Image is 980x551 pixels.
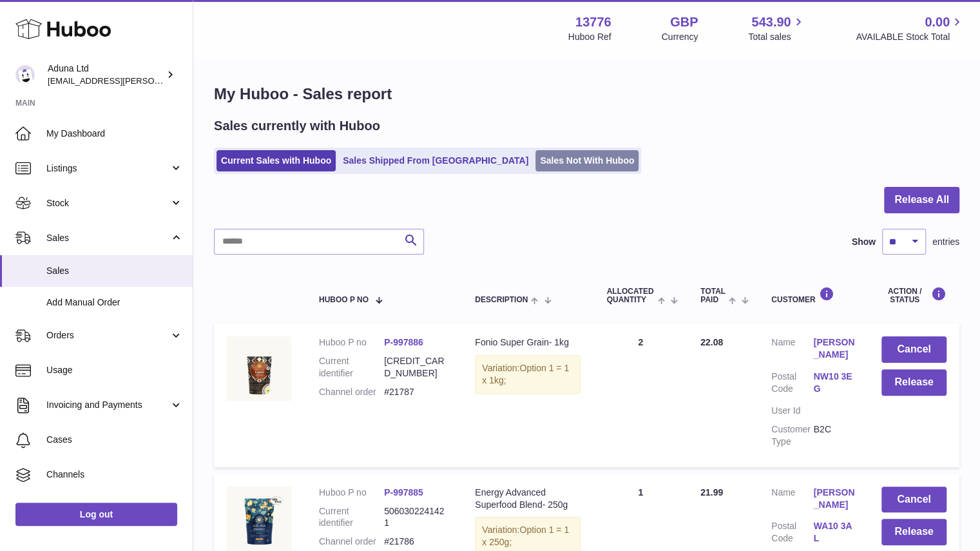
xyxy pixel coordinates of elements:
[771,371,813,398] dt: Postal Code
[575,14,611,31] strong: 13776
[881,287,946,304] div: Action / Status
[46,162,169,175] span: Listings
[771,423,813,448] dt: Customer Type
[593,324,687,467] td: 2
[670,14,698,31] strong: GBP
[46,265,183,277] span: Sales
[338,150,533,171] a: Sales Shipped From [GEOGRAPHIC_DATA]
[214,84,959,104] h1: My Huboo - Sales report
[662,31,698,43] div: Currency
[319,536,384,548] dt: Channel order
[748,31,805,43] span: Total sales
[46,434,183,446] span: Cases
[771,336,813,364] dt: Name
[856,31,965,43] span: AVAILABLE Stock Total
[813,423,855,448] dd: B2C
[319,355,384,380] dt: Current identifier
[751,14,791,31] span: 543.90
[15,503,177,526] a: Log out
[482,525,569,547] span: Option 1 = 1 x 250g;
[319,336,384,349] dt: Huboo P no
[884,187,959,213] button: Release All
[384,487,423,498] a: P-997885
[535,150,639,171] a: Sales Not With Huboo
[46,364,183,376] span: Usage
[852,236,876,248] label: Show
[748,14,805,43] a: 543.90 Total sales
[606,287,654,304] span: ALLOCATED Quantity
[881,369,946,396] button: Release
[813,520,855,545] a: WA10 3AL
[384,536,449,548] dd: #21786
[216,150,336,171] a: Current Sales with Huboo
[475,487,581,511] div: Energy Advanced Superfood Blend- 250g
[319,296,369,304] span: Huboo P no
[475,336,581,349] div: Fonio Super Grain- 1kg
[227,487,291,551] img: ENERGY-ADVANCED-SUPERFOOD-BLEND-POUCH-FOP-CHALK.jpg
[700,287,725,304] span: Total paid
[46,329,169,342] span: Orders
[319,487,384,499] dt: Huboo P no
[568,31,611,43] div: Huboo Ref
[46,128,183,140] span: My Dashboard
[384,505,449,530] dd: 5060302241421
[881,336,946,363] button: Cancel
[813,336,855,361] a: [PERSON_NAME]
[771,287,856,304] div: Customer
[48,63,164,87] div: Aduna Ltd
[771,520,813,548] dt: Postal Code
[813,487,855,511] a: [PERSON_NAME]
[46,296,183,309] span: Add Manual Order
[48,75,327,86] span: [EMAIL_ADDRESS][PERSON_NAME][PERSON_NAME][DOMAIN_NAME]
[881,487,946,513] button: Cancel
[925,14,950,31] span: 0.00
[15,65,35,84] img: deborahe.kamara@aduna.com
[475,296,528,304] span: Description
[46,232,169,244] span: Sales
[46,197,169,209] span: Stock
[482,363,569,385] span: Option 1 = 1 x 1kg;
[384,386,449,398] dd: #21787
[856,14,965,43] a: 0.00 AVAILABLE Stock Total
[771,405,813,417] dt: User Id
[384,355,449,380] dd: [CREDIT_CARD_NUMBER]
[227,336,291,401] img: FONIO-SUPER-GRAIN-POUCH-FOP-R2-CHALK.jpg
[384,337,423,347] a: P-997886
[813,371,855,395] a: NW10 3EG
[319,505,384,530] dt: Current identifier
[475,355,581,394] div: Variation:
[319,386,384,398] dt: Channel order
[46,469,183,481] span: Channels
[46,399,169,411] span: Invoicing and Payments
[214,117,380,135] h2: Sales currently with Huboo
[881,519,946,545] button: Release
[700,337,723,347] span: 22.08
[771,487,813,514] dt: Name
[932,236,959,248] span: entries
[700,487,723,498] span: 21.99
